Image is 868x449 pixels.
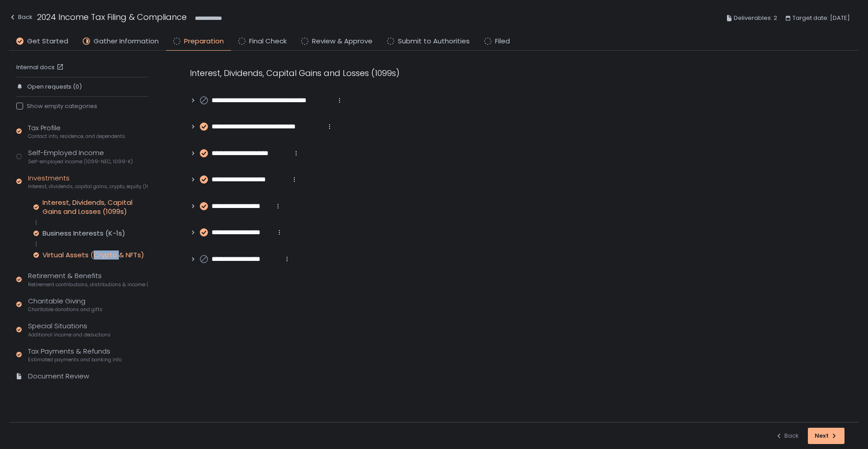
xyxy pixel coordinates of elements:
[28,281,148,288] span: Retirement contributions, distributions & income (1099-R, 5498)
[249,36,287,47] span: Final Check
[28,371,89,382] div: Document Review
[42,198,148,216] div: Interest, Dividends, Capital Gains and Losses (1099s)
[775,428,799,444] button: Back
[28,173,148,190] div: Investments
[94,36,159,47] span: Gather Information
[28,356,122,363] span: Estimated payments and banking info
[28,123,125,140] div: Tax Profile
[28,306,103,313] span: Charitable donations and gifts
[495,36,510,47] span: Filed
[28,296,103,313] div: Charitable Giving
[37,11,187,23] h1: 2024 Income Tax Filing & Compliance
[42,229,125,238] div: Business Interests (K-1s)
[27,83,82,91] span: Open requests (0)
[28,346,122,364] div: Tax Payments & Refunds
[28,148,133,165] div: Self-Employed Income
[28,271,148,288] div: Retirement & Benefits
[190,67,624,79] div: Interest, Dividends, Capital Gains and Losses (1099s)
[808,428,844,444] button: Next
[16,63,66,71] a: Internal docs
[734,13,777,24] span: Deliverables: 2
[815,432,838,440] div: Next
[398,36,470,47] span: Submit to Authorities
[28,133,125,140] span: Contact info, residence, and dependents
[28,158,133,165] span: Self-employed income (1099-NEC, 1099-K)
[27,36,68,47] span: Get Started
[184,36,224,47] span: Preparation
[9,11,33,26] button: Back
[42,250,144,260] div: Virtual Assets (Crypto & NFTs)
[28,321,111,338] div: Special Situations
[28,331,111,338] span: Additional income and deductions
[793,13,850,24] span: Target date: [DATE]
[312,36,373,47] span: Review & Approve
[775,432,799,440] div: Back
[28,183,148,190] span: Interest, dividends, capital gains, crypto, equity (1099s, K-1s)
[9,12,33,23] div: Back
